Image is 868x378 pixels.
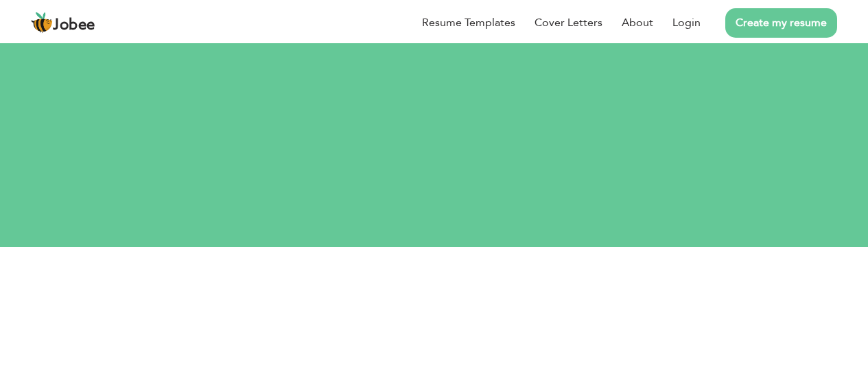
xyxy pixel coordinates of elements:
span: Jobee [53,18,95,33]
a: Cover Letters [535,14,602,31]
a: Login [672,14,701,31]
a: Create my resume [725,8,837,38]
img: jobee.io [31,12,53,34]
a: Jobee [31,12,95,34]
a: About [622,14,653,31]
a: Resume Templates [422,14,515,31]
